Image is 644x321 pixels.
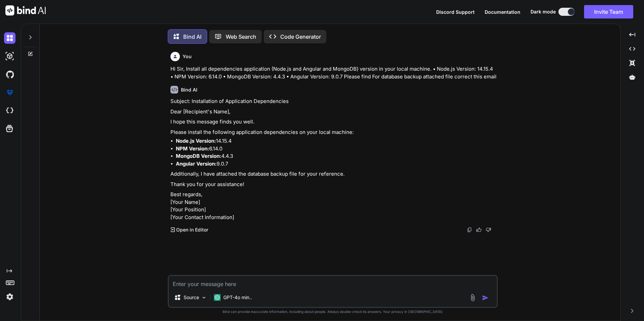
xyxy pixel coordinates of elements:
[170,191,496,221] p: Best regards, [Your Name] [Your Position] [Your Contact Information]
[170,98,496,105] p: Subject: Installation of Application Dependencies
[176,153,221,159] strong: MongoDB Version:
[170,129,496,136] p: Please install the following application dependencies on your local machine:
[530,8,556,15] span: Dark mode
[176,137,496,145] li: 14.15.4
[4,87,15,98] img: premium
[168,309,498,314] p: Bind can provide inaccurate information, including about people. Always double-check its answers....
[4,50,15,62] img: darkAi-studio
[584,5,633,19] button: Invite Team
[476,227,482,233] img: like
[485,8,520,15] button: Documentation
[170,108,496,116] p: Dear [Recipient's Name],
[183,33,201,41] p: Bind AI
[4,291,15,302] img: settings
[183,53,192,60] h6: You
[176,160,496,168] li: 9.0.7
[170,170,496,178] p: Additionally, I have attached the database backup file for your reference.
[4,32,15,44] img: darkChat
[467,227,472,233] img: copy
[176,145,496,153] li: 6.14.0
[184,294,199,301] p: Source
[223,294,252,301] p: GPT-4o min..
[4,105,15,116] img: cloudideIcon
[5,5,46,15] img: Bind AI
[176,152,496,160] li: 4.4.3
[482,294,489,301] img: icon
[176,160,217,167] strong: Angular Version:
[226,33,256,41] p: Web Search
[436,8,475,15] button: Discord Support
[485,9,520,15] span: Documentation
[486,227,491,233] img: dislike
[4,69,15,80] img: githubDark
[176,226,208,233] p: Open in Editor
[214,294,221,301] img: GPT-4o mini
[280,33,321,41] p: Code Generator
[170,181,496,188] p: Thank you for your assistance!
[176,138,216,144] strong: Node.js Version:
[201,295,207,300] img: Pick Models
[181,86,197,93] h6: Bind AI
[170,118,496,126] p: I hope this message finds you well.
[170,65,496,80] p: Hi Sir, Install all dependencies application (Node.js and Angular and MongoDB) version in your lo...
[469,294,477,301] img: attachment
[176,145,209,152] strong: NPM Version:
[436,9,475,15] span: Discord Support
